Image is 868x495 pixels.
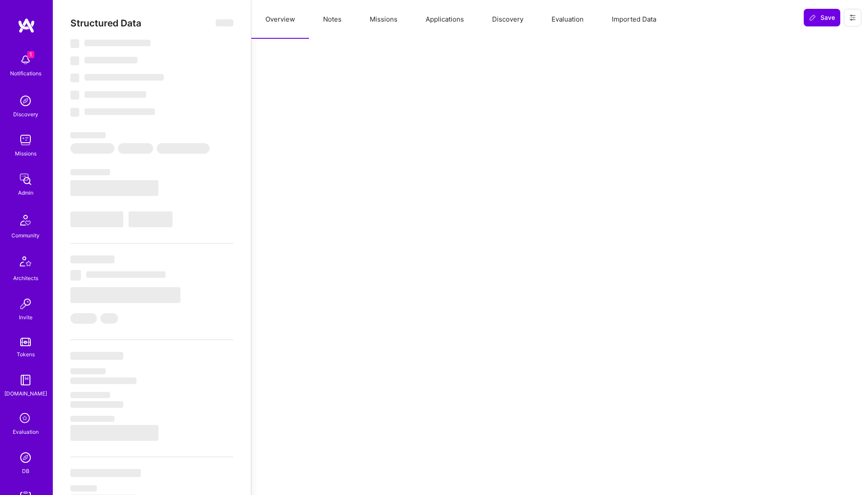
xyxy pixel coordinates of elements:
span: ‌ [70,211,123,227]
span: ‌ [70,287,180,303]
span: ‌ [70,352,123,360]
span: ‌ [118,143,153,154]
img: guide book [17,371,34,389]
span: ‌ [216,19,233,26]
span: ‌ [70,313,97,324]
span: Structured Data [70,18,141,29]
div: DB [22,466,29,476]
span: ‌ [70,56,79,65]
span: ‌ [70,39,79,48]
img: logo [18,18,35,33]
span: ‌ [70,485,97,491]
div: Tokens [17,350,35,359]
span: ‌ [70,425,158,441]
button: Save [804,9,840,26]
span: ‌ [70,270,81,281]
div: Invite [19,313,33,322]
div: Architects [13,273,38,283]
span: ‌ [85,74,164,81]
span: ‌ [70,180,158,196]
span: ‌ [85,91,146,98]
span: ‌ [70,169,110,175]
div: Discovery [13,110,38,119]
span: ‌ [86,271,166,278]
span: ‌ [157,143,210,154]
span: 1 [27,51,34,58]
div: Missions [15,149,37,158]
div: Evaluation [13,427,39,436]
img: tokens [20,338,31,346]
span: ‌ [70,74,79,82]
img: Admin Search [17,449,34,466]
span: ‌ [70,108,79,117]
i: icon SelectionTeam [17,410,34,427]
span: ‌ [70,143,114,154]
span: ‌ [70,469,141,477]
span: ‌ [70,132,106,138]
span: Save [809,13,835,22]
span: ‌ [85,40,151,46]
span: ‌ [70,91,79,100]
span: ‌ [70,416,114,422]
span: ‌ [129,211,173,227]
img: teamwork [17,131,34,149]
img: Invite [17,295,34,313]
span: ‌ [70,377,136,384]
div: [DOMAIN_NAME] [4,389,47,398]
div: Community [11,231,40,240]
div: Notifications [10,69,41,78]
span: ‌ [70,255,114,263]
div: Admin [18,188,33,197]
span: ‌ [70,401,123,408]
span: ‌ [85,108,155,115]
img: discovery [17,92,34,110]
img: Architects [15,252,36,273]
span: ‌ [70,392,110,398]
span: ‌ [100,313,118,324]
img: admin teamwork [17,170,34,188]
img: Community [15,210,36,231]
span: ‌ [85,57,137,63]
span: ‌ [70,368,106,374]
img: bell [17,51,34,69]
